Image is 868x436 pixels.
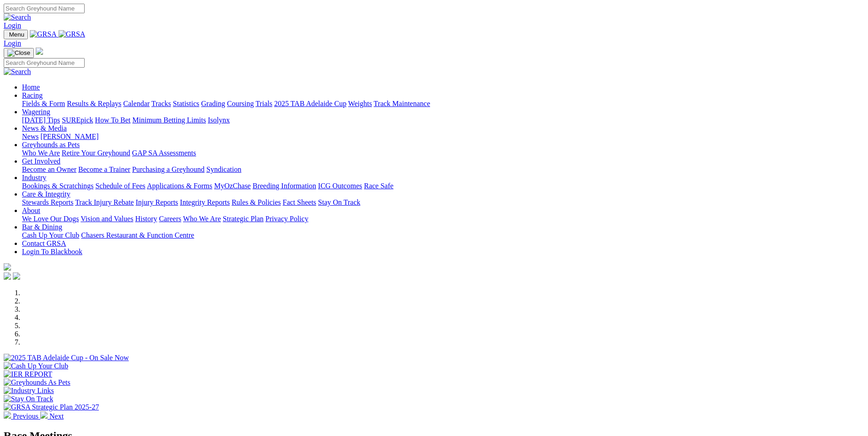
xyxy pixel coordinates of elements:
[4,354,129,362] img: 2025 TAB Adelaide Cup - On Sale Now
[22,182,93,190] a: Bookings & Scratchings
[183,215,221,223] a: Who We Are
[59,30,86,38] img: GRSA
[62,116,93,124] a: SUREpick
[22,157,60,165] a: Get Involved
[49,412,64,420] span: Next
[22,108,50,116] a: Wagering
[22,207,40,214] a: About
[201,100,225,107] a: Grading
[81,215,133,223] a: Vision and Values
[135,215,157,223] a: History
[22,190,70,198] a: Care & Integrity
[348,100,372,107] a: Weights
[4,272,11,280] img: facebook.svg
[180,198,230,206] a: Integrity Reports
[4,411,11,419] img: chevron-left-pager-white.svg
[22,231,864,239] div: Bar & Dining
[232,198,281,206] a: Rules & Policies
[318,182,362,190] a: ICG Outcomes
[22,116,60,124] a: [DATE] Tips
[13,412,38,420] span: Previous
[22,83,40,91] a: Home
[22,165,864,174] div: Get Involved
[81,231,194,239] a: Chasers Restaurant & Function Centre
[22,116,864,124] div: Wagering
[67,100,121,107] a: Results & Replays
[22,91,43,99] a: Racing
[265,215,308,223] a: Privacy Policy
[135,198,178,206] a: Injury Reports
[22,100,864,108] div: Racing
[159,215,181,223] a: Careers
[255,100,272,107] a: Trials
[4,395,53,403] img: Stay On Track
[22,133,38,140] a: News
[4,39,21,47] a: Login
[22,141,80,149] a: Greyhounds as Pets
[283,198,316,206] a: Fact Sheets
[318,198,360,206] a: Stay On Track
[132,116,206,124] a: Minimum Betting Limits
[4,30,28,39] button: Toggle navigation
[22,248,82,255] a: Login To Blackbook
[22,198,73,206] a: Stewards Reports
[4,48,34,58] button: Toggle navigation
[22,100,65,107] a: Fields & Form
[22,165,76,173] a: Become an Owner
[95,182,145,190] a: Schedule of Fees
[22,149,60,157] a: Who We Are
[132,149,196,157] a: GAP SA Assessments
[4,263,11,271] img: logo-grsa-white.png
[274,100,346,107] a: 2025 TAB Adelaide Cup
[9,31,24,38] span: Menu
[22,239,66,247] a: Contact GRSA
[13,272,20,280] img: twitter.svg
[7,49,30,57] img: Close
[30,30,57,38] img: GRSA
[214,182,251,190] a: MyOzChase
[36,48,43,55] img: logo-grsa-white.png
[40,412,64,420] a: Next
[4,403,99,411] img: GRSA Strategic Plan 2025-27
[62,149,130,157] a: Retire Your Greyhound
[4,68,31,76] img: Search
[40,133,98,140] a: [PERSON_NAME]
[40,411,48,419] img: chevron-right-pager-white.svg
[4,4,85,13] input: Search
[253,182,316,190] a: Breeding Information
[22,149,864,157] div: Greyhounds as Pets
[223,215,264,223] a: Strategic Plan
[208,116,230,124] a: Isolynx
[132,165,205,173] a: Purchasing a Greyhound
[22,231,79,239] a: Cash Up Your Club
[22,124,67,132] a: News & Media
[4,21,21,29] a: Login
[173,100,199,107] a: Statistics
[22,223,62,231] a: Bar & Dining
[4,13,31,21] img: Search
[4,387,54,395] img: Industry Links
[206,165,241,173] a: Syndication
[75,198,134,206] a: Track Injury Rebate
[95,116,131,124] a: How To Bet
[22,182,864,190] div: Industry
[151,100,171,107] a: Tracks
[123,100,150,107] a: Calendar
[227,100,254,107] a: Coursing
[4,412,40,420] a: Previous
[374,100,430,107] a: Track Maintenance
[22,198,864,207] div: Care & Integrity
[4,370,52,378] img: IER REPORT
[364,182,393,190] a: Race Safe
[4,378,70,387] img: Greyhounds As Pets
[22,215,79,223] a: We Love Our Dogs
[4,362,68,370] img: Cash Up Your Club
[4,58,85,68] input: Search
[22,215,864,223] div: About
[22,133,864,141] div: News & Media
[78,165,130,173] a: Become a Trainer
[22,174,46,181] a: Industry
[147,182,212,190] a: Applications & Forms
